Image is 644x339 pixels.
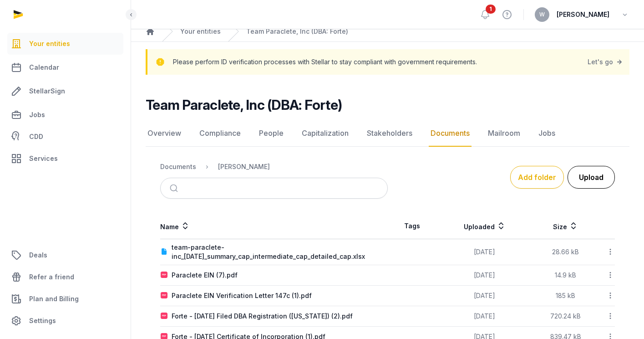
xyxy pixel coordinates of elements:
[535,7,549,22] button: W
[7,244,123,266] a: Deals
[474,271,495,279] span: [DATE]
[7,128,123,146] a: CDD
[146,120,183,147] a: Overview
[533,286,598,306] td: 185 kB
[131,21,644,42] nav: Breadcrumb
[533,306,598,327] td: 720.24 kB
[172,312,353,321] div: Forte - [DATE] Filed DBA Registration ([US_STATE]) (2).pdf
[29,62,59,73] span: Calendar
[257,120,285,147] a: People
[7,104,123,126] a: Jobs
[486,5,496,14] span: 1
[29,315,56,326] span: Settings
[29,153,58,164] span: Services
[160,213,388,239] th: Name
[29,293,79,304] span: Plan and Billing
[246,27,348,36] a: Team Paraclete, Inc (DBA: Forte)
[537,120,557,147] a: Jobs
[474,292,495,299] span: [DATE]
[533,265,598,286] td: 14.9 kB
[486,120,522,147] a: Mailroom
[161,292,168,299] img: pdf.svg
[510,166,564,189] button: Add folder
[7,288,123,310] a: Plan and Billing
[539,12,545,17] span: W
[7,80,123,102] a: StellarSign
[7,266,123,288] a: Refer a friend
[533,213,598,239] th: Size
[436,213,532,239] th: Uploaded
[172,243,387,261] div: team-paraclete-inc_[DATE]_summary_cap_intermediate_cap_detailed_cap.xlsx
[160,162,196,171] div: Documents
[7,148,123,169] a: Services
[172,291,312,300] div: Paraclete EIN Verification Letter 147c (1).pdf
[29,131,43,142] span: CDD
[29,38,70,49] span: Your entities
[146,120,629,147] nav: Tabs
[29,272,74,282] span: Refer a friend
[598,295,644,339] iframe: Chat Widget
[29,86,65,97] span: StellarSign
[557,9,609,20] span: [PERSON_NAME]
[7,310,123,332] a: Settings
[161,313,168,320] img: pdf.svg
[198,120,243,147] a: Compliance
[172,271,238,280] div: Paraclete EIN (7).pdf
[29,250,47,261] span: Deals
[474,312,495,320] span: [DATE]
[161,248,168,256] img: document.svg
[533,239,598,265] td: 28.66 kB
[300,120,350,147] a: Capitalization
[388,213,437,239] th: Tags
[146,97,342,113] h2: Team Paraclete, Inc (DBA: Forte)
[568,166,615,189] button: Upload
[161,272,168,279] img: pdf.svg
[173,56,477,68] p: Please perform ID verification processes with Stellar to stay compliant with government requireme...
[180,27,221,36] a: Your entities
[429,120,472,147] a: Documents
[588,56,624,68] a: Let's go
[7,56,123,78] a: Calendar
[474,248,495,256] span: [DATE]
[164,178,186,198] button: Submit
[7,33,123,55] a: Your entities
[160,156,388,178] nav: Breadcrumb
[365,120,414,147] a: Stakeholders
[218,162,270,171] div: [PERSON_NAME]
[29,109,45,120] span: Jobs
